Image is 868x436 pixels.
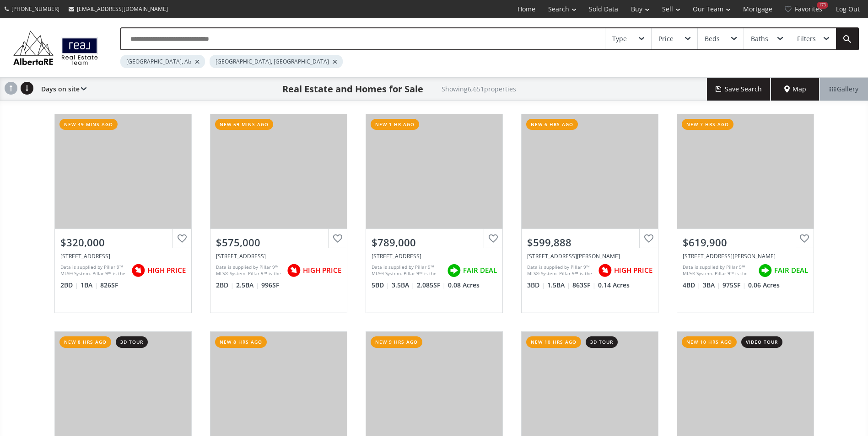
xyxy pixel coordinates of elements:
span: 2.5 BA [236,281,259,290]
div: $619,900 [683,235,808,250]
span: Map [784,85,806,94]
img: rating icon [756,261,774,280]
img: Logo [9,28,102,67]
span: [EMAIL_ADDRESS][DOMAIN_NAME] [77,5,168,13]
div: [GEOGRAPHIC_DATA], Ab [120,55,205,68]
h1: Real Estate and Homes for Sale [282,83,423,96]
span: 0.14 Acres [598,281,630,290]
a: new 7 hrs ago$619,900[STREET_ADDRESS][PERSON_NAME]Data is supplied by Pillar 9™ MLS® System. Pill... [668,105,823,322]
span: 3 BD [527,281,545,290]
img: rating icon [445,261,463,280]
div: [GEOGRAPHIC_DATA], [GEOGRAPHIC_DATA] [210,55,343,68]
div: Data is supplied by Pillar 9™ MLS® System. Pillar 9™ is the owner of the copyright in its MLS® Sy... [216,264,282,277]
div: Baths [751,36,768,42]
span: HIGH PRICE [147,266,186,275]
span: 3 BA [703,281,720,290]
div: Data is supplied by Pillar 9™ MLS® System. Pillar 9™ is the owner of the copyright in its MLS® Sy... [683,264,754,277]
span: 2 BD [216,281,234,290]
div: 173 [817,2,828,9]
span: HIGH PRICE [614,266,652,275]
div: Data is supplied by Pillar 9™ MLS® System. Pillar 9™ is the owner of the copyright in its MLS® Sy... [60,264,127,277]
div: $575,000 [216,235,341,250]
a: new 1 hr ago$789,000[STREET_ADDRESS]Data is supplied by Pillar 9™ MLS® System. Pillar 9™ is the o... [356,105,512,322]
div: Map [771,78,819,101]
span: 3.5 BA [392,281,415,290]
div: 156 Ambleside Crescent NW, Calgary, AB T3P 1W3 [372,252,497,260]
div: Data is supplied by Pillar 9™ MLS® System. Pillar 9™ is the owner of the copyright in its MLS® Sy... [527,264,593,277]
span: 1.5 BA [547,281,570,290]
div: Data is supplied by Pillar 9™ MLS® System. Pillar 9™ is the owner of the copyright in its MLS® Sy... [372,264,442,277]
h2: Showing 6,651 properties [442,85,516,92]
div: Beds [705,36,720,42]
a: [EMAIL_ADDRESS][DOMAIN_NAME] [64,0,173,17]
span: 1 BA [81,281,98,290]
span: 826 SF [100,281,118,290]
span: Gallery [830,85,858,94]
a: new 6 hrs ago$599,888[STREET_ADDRESS][PERSON_NAME]Data is supplied by Pillar 9™ MLS® System. Pill... [512,105,668,322]
span: 863 SF [572,281,596,290]
div: $320,000 [60,235,186,250]
div: Filters [797,36,816,42]
span: HIGH PRICE [303,266,341,275]
span: 4 BD [683,281,701,290]
img: rating icon [285,261,303,280]
span: 5 BD [372,281,389,290]
div: 8505 Broadcast Avenue SW #709, Calgary, AB T3H 6B6 [216,252,341,260]
span: [PHONE_NUMBER] [11,5,59,13]
div: $789,000 [372,235,497,250]
span: 0.06 Acres [748,281,780,290]
span: FAIR DEAL [774,266,808,275]
div: 91 Holly Street NW, Calgary, AB T2K 2C9 [527,252,652,260]
button: Save Search [707,78,771,101]
a: new 49 mins ago$320,000[STREET_ADDRESS]Data is supplied by Pillar 9™ MLS® System. Pillar 9™ is th... [45,105,201,322]
span: 2,085 SF [417,281,446,290]
span: FAIR DEAL [463,266,497,275]
span: 996 SF [261,281,279,290]
span: 975 SF [722,281,746,290]
a: new 59 mins ago$575,000[STREET_ADDRESS]Data is supplied by Pillar 9™ MLS® System. Pillar 9™ is th... [201,105,356,322]
span: 0.08 Acres [448,281,480,290]
img: rating icon [129,261,147,280]
div: $599,888 [527,235,652,250]
div: Price [658,36,674,42]
div: 320 24 Avenue SW #408, Calgary, AB T2R 1R4 [60,252,186,260]
div: Type [612,36,627,42]
span: 2 BD [60,281,78,290]
div: 73 Herron Common NE, Calgary, AB T3P 2L1 [683,252,808,260]
div: Days on site [37,78,86,101]
img: rating icon [596,261,614,280]
div: Gallery [819,78,868,101]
